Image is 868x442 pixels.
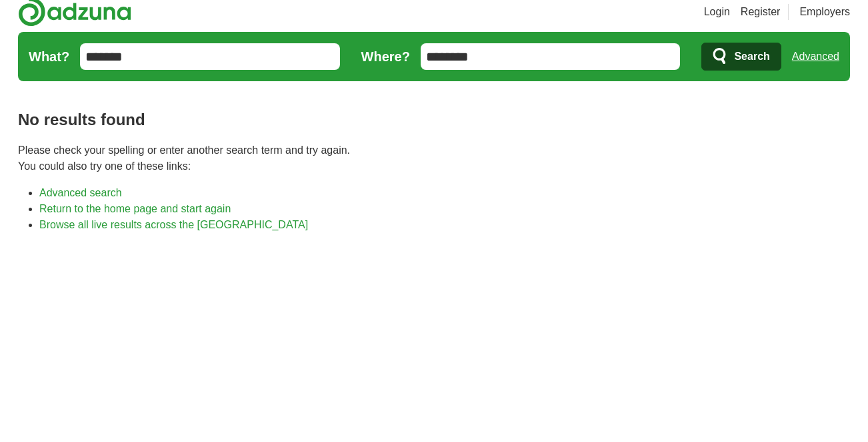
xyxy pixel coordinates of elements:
[29,47,69,67] label: What?
[741,4,781,20] a: Register
[39,187,122,198] a: Advanced search
[361,47,410,67] label: Where?
[18,142,850,174] p: Please check your spelling or enter another search term and try again. You could also try one of ...
[792,43,839,70] a: Advanced
[799,4,850,20] a: Employers
[704,4,730,20] a: Login
[39,219,308,230] a: Browse all live results across the [GEOGRAPHIC_DATA]
[39,203,231,214] a: Return to the home page and start again
[701,43,781,71] button: Search
[18,108,850,132] h1: No results found
[734,43,769,70] span: Search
